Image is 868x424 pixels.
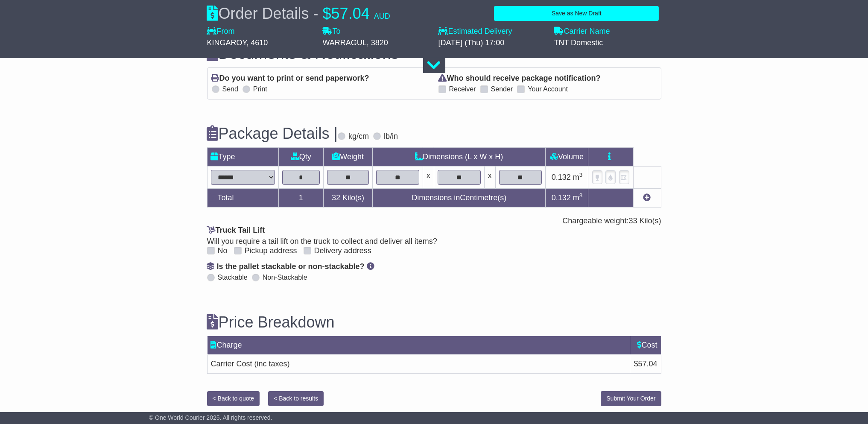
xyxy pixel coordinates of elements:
button: < Back to quote [207,391,260,406]
span: 0.132 [552,173,571,181]
label: No [218,246,228,256]
span: $ [323,5,331,22]
label: Sender [491,85,513,93]
span: WARRAGUL [323,38,367,47]
td: Type [207,147,278,166]
label: To [323,27,341,36]
sup: 3 [579,192,583,199]
div: Order Details - [207,4,390,23]
td: Kilo(s) [324,188,373,207]
span: , 3820 [367,38,388,47]
label: Non-Stackable [263,273,307,281]
label: kg/cm [348,132,369,141]
span: 57.04 [331,5,370,22]
h3: Package Details | [207,125,338,142]
td: Dimensions in Centimetre(s) [372,188,546,207]
label: lb/in [384,132,398,141]
td: 1 [278,188,324,207]
span: Submit Your Order [606,395,655,402]
span: Carrier Cost [211,360,252,368]
h3: Price Breakdown [207,314,661,331]
div: Will you require a tail lift on the truck to collect and deliver all items? [207,237,661,246]
label: From [207,27,235,36]
label: Estimated Delivery [438,27,546,36]
label: Delivery address [314,246,371,256]
td: Dimensions (L x W x H) [372,147,546,166]
span: 0.132 [552,193,571,202]
span: 32 [332,193,340,202]
span: m [573,173,583,181]
td: Charge [207,336,630,355]
span: $57.04 [634,360,657,368]
label: Do you want to print or send paperwork? [212,74,369,83]
span: Is the pallet stackable or non-stackable? [217,262,365,271]
label: Who should receive package notification? [438,74,601,83]
span: 33 [628,216,637,225]
span: KINGAROY [207,38,247,47]
sup: 3 [579,172,583,178]
label: Carrier Name [554,27,610,36]
span: m [573,193,583,202]
label: Receiver [449,85,476,93]
span: © One World Courier 2025. All rights reserved. [149,414,272,421]
label: Stackable [218,273,248,281]
button: < Back to results [268,391,324,406]
td: Total [207,188,278,207]
td: Volume [546,147,588,166]
label: Your Account [528,85,568,93]
div: TNT Domestic [554,38,661,48]
td: Qty [278,147,324,166]
td: Weight [324,147,373,166]
td: x [423,166,434,188]
button: Save as New Draft [494,6,659,21]
div: Chargeable weight: Kilo(s) [207,216,661,226]
div: [DATE] (Thu) 17:00 [438,38,546,48]
label: Truck Tail Lift [207,226,265,235]
td: Cost [630,336,661,355]
label: Send [222,85,238,93]
td: x [484,166,495,188]
span: , 4610 [246,38,268,47]
button: Submit Your Order [601,391,661,406]
span: (inc taxes) [254,360,290,368]
a: Add new item [643,193,651,202]
label: Pickup address [245,246,297,256]
span: AUD [374,12,390,20]
label: Print [253,85,267,93]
